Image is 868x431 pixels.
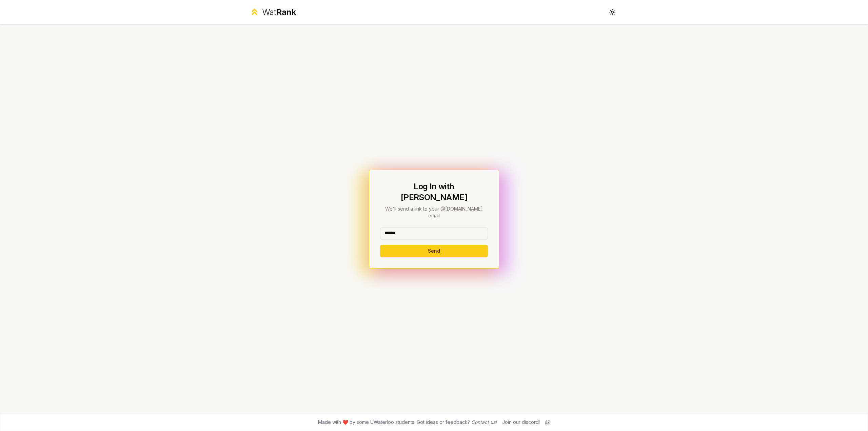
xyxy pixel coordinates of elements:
p: We'll send a link to your @[DOMAIN_NAME] email [380,205,488,219]
button: Send [380,245,488,257]
h1: Log In with [PERSON_NAME] [380,181,488,203]
div: Join our discord! [502,419,540,426]
span: Made with ❤️ by some UWaterloo students. Got ideas or feedback? [318,419,497,426]
a: WatRank [250,7,296,18]
a: Contact us! [471,419,497,425]
div: Wat [262,7,296,18]
span: Rank [276,7,296,17]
